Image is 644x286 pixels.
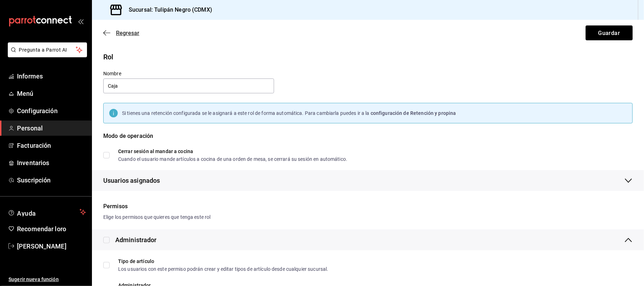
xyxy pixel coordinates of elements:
[598,29,620,36] font: Guardar
[19,47,67,53] font: Pregunta a Parrot AI
[103,71,121,77] font: Nombre
[103,177,160,184] font: Usuarios asignados
[17,90,34,97] font: Menú
[5,51,87,59] a: Pregunta a Parrot AI
[17,72,43,80] font: Informes
[8,276,59,282] font: Sugerir nueva función
[118,156,347,162] font: Cuando el usuario mande artículos a cocina de una orden de mesa, se cerrará su sesión en automático.
[17,243,66,250] font: [PERSON_NAME]
[17,210,36,217] font: Ayuda
[17,124,43,132] font: Personal
[103,133,153,139] font: Modo de operación
[17,159,49,167] font: Inventarios
[586,25,633,40] button: Guardar
[116,30,139,36] font: Regresar
[371,110,456,116] font: configuración de Retención y propina
[118,258,154,264] font: Tipo de artículo
[17,176,51,184] font: Suscripción
[17,142,51,149] font: Facturación
[103,53,113,61] font: Rol
[129,6,212,13] font: Sucursal: Tulipán Negro (CDMX)
[103,30,139,36] button: Regresar
[17,107,58,115] font: Configuración
[115,236,157,244] font: Administrador
[122,110,370,116] font: Si tienes una retención configurada se le asignará a este rol de forma automática. Para cambiarla...
[17,225,66,233] font: Recomendar loro
[103,203,128,210] font: Permisos
[118,266,328,272] font: Los usuarios con este permiso podrán crear y editar tipos de artículo desde cualquier sucursal.
[78,18,83,24] button: abrir_cajón_menú
[8,42,87,57] button: Pregunta a Parrot AI
[103,214,210,220] font: Elige los permisos que quieres que tenga este rol
[118,148,193,154] font: Cerrar sesión al mandar a cocina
